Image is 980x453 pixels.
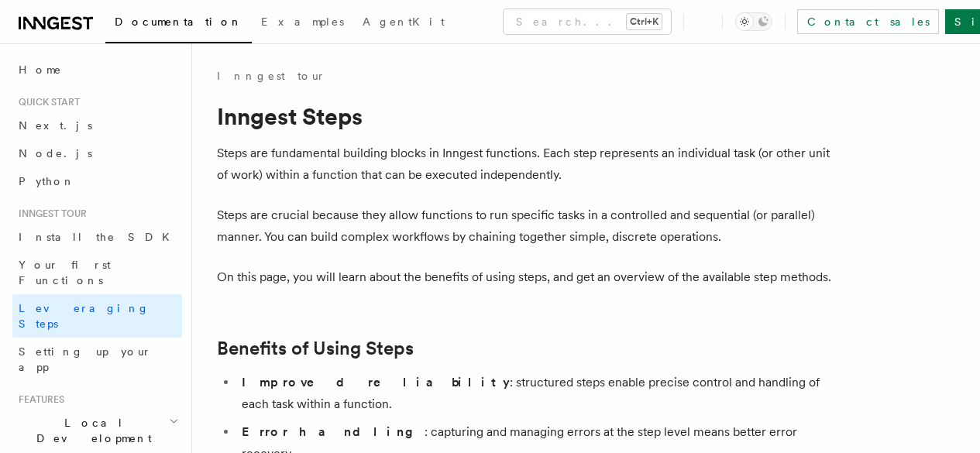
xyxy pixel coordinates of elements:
[12,208,87,220] span: Inngest tour
[252,5,353,42] a: Examples
[353,5,454,42] a: AgentKit
[12,294,182,338] a: Leveraging Steps
[19,302,150,330] span: Leveraging Steps
[12,415,169,446] span: Local Development
[217,338,414,359] a: Benefits of Using Steps
[19,259,111,287] span: Your first Functions
[217,142,837,186] p: Steps are fundamental building blocks in Inngest functions. Each step represents an individual ta...
[12,251,182,294] a: Your first Functions
[242,424,425,439] strong: Error handling
[261,15,344,28] span: Examples
[12,56,182,84] a: Home
[12,393,64,406] span: Features
[12,338,182,381] a: Setting up your app
[217,266,837,288] p: On this page, you will learn about the benefits of using steps, and get an overview of the availa...
[19,175,75,187] span: Python
[115,15,242,28] span: Documentation
[105,5,252,43] a: Documentation
[12,139,182,167] a: Node.js
[12,96,80,108] span: Quick start
[797,9,939,34] a: Contact sales
[19,119,92,132] span: Next.js
[12,223,182,251] a: Install the SDK
[12,167,182,195] a: Python
[237,372,837,415] li: : structured steps enable precise control and handling of each task within a function.
[12,112,182,139] a: Next.js
[19,147,92,160] span: Node.js
[19,231,179,243] span: Install the SDK
[19,62,62,77] span: Home
[363,15,445,28] span: AgentKit
[19,345,152,373] span: Setting up your app
[217,204,837,248] p: Steps are crucial because they allow functions to run specific tasks in a controlled and sequenti...
[242,375,510,390] strong: Improved reliability
[217,68,325,84] a: Inngest tour
[217,102,837,130] h1: Inngest Steps
[627,14,662,29] kbd: Ctrl+K
[735,12,772,31] button: Toggle dark mode
[504,9,671,34] button: Search...Ctrl+K
[12,409,182,452] button: Local Development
